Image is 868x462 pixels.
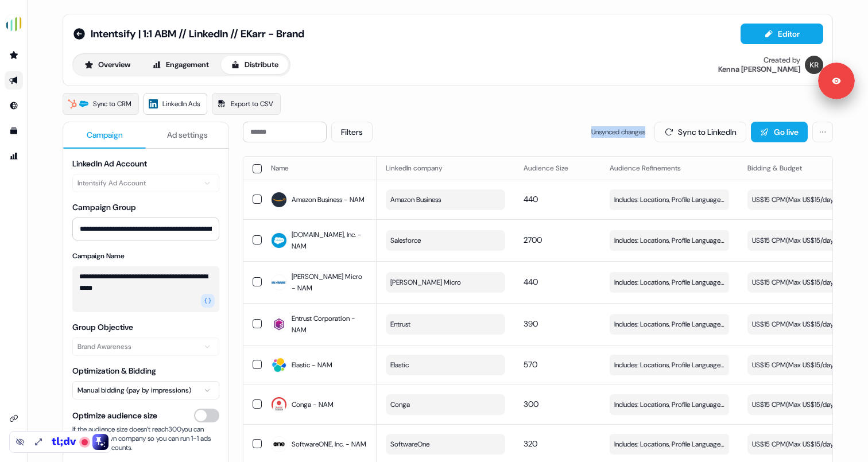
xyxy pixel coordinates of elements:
[752,194,836,205] div: US$15 CPM ( Max US$15/day )
[72,322,133,332] label: Group Objective
[292,271,367,294] span: [PERSON_NAME] Micro - NAM
[212,93,281,115] a: Export to CSV
[741,29,823,41] a: Editor
[751,122,808,142] button: Go live
[614,399,724,410] span: Includes: Locations, Profile Language, Job Functions, Job Levels / Excludes: Job Levels
[747,272,867,293] button: US$15 CPM(Max US$15/day)
[718,65,800,74] div: Kenna [PERSON_NAME]
[93,98,131,110] span: Sync to CRM
[610,314,729,335] button: Includes: Locations, Profile Language, Job Functions, Job Levels / Excludes: Job Levels
[331,122,373,142] button: Filters
[812,122,833,142] button: More actions
[610,230,729,251] button: Includes: Locations, Profile Language, Job Levels, Job Functions / Excludes: Job Levels
[72,366,156,376] label: Optimization & Bidding
[610,355,729,375] button: Includes: Locations, Profile Language, Job Levels, Job Functions / Excludes: Job Levels
[610,272,729,293] button: Includes: Locations, Profile Language, Job Levels, Job Functions / Excludes: Job Levels
[386,355,505,375] button: Elastic
[614,319,724,330] span: Includes: Locations, Profile Language, Job Functions, Job Levels / Excludes: Job Levels
[386,189,505,210] button: Amazon Business
[144,93,207,115] a: LinkedIn Ads
[377,157,514,180] th: LinkedIn company
[72,410,157,421] span: Optimize audience size
[610,394,729,415] button: Includes: Locations, Profile Language, Job Functions, Job Levels / Excludes: Job Levels
[72,425,219,452] span: If the audience size doesn’t reach 300 you can enroll your own company so you can run 1-1 ads for...
[386,434,505,455] button: SoftwareOne
[390,194,441,205] span: Amazon Business
[764,56,800,65] div: Created by
[231,98,273,110] span: Export to CSV
[752,319,836,330] div: US$15 CPM ( Max US$15/day )
[75,56,140,74] button: Overview
[194,409,219,422] button: Optimize audience size
[524,277,538,287] span: 440
[591,126,645,138] span: Unsynced changes
[752,438,836,450] div: US$15 CPM ( Max US$15/day )
[292,438,366,450] span: SoftwareONE, Inc. - NAM
[390,235,421,246] span: Salesforce
[614,235,724,246] span: Includes: Locations, Profile Language, Job Levels, Job Functions / Excludes: Job Levels
[142,56,219,74] button: Engagement
[747,189,867,210] button: US$15 CPM(Max US$15/day)
[747,394,867,415] button: US$15 CPM(Max US$15/day)
[805,56,823,74] img: Kenna
[524,319,538,329] span: 390
[390,359,409,371] span: Elastic
[747,355,867,375] button: US$15 CPM(Max US$15/day)
[72,202,136,212] label: Campaign Group
[390,399,410,410] span: Conga
[752,359,836,371] div: US$15 CPM ( Max US$15/day )
[747,230,867,251] button: US$15 CPM(Max US$15/day)
[72,251,125,261] label: Campaign Name
[390,277,461,288] span: [PERSON_NAME] Micro
[747,434,867,455] button: US$15 CPM(Max US$15/day)
[524,359,537,370] span: 570
[386,394,505,415] button: Conga
[524,438,537,449] span: 320
[614,438,724,450] span: Includes: Locations, Profile Language, Job Functions, Job Levels / Excludes: Job Levels
[614,194,724,205] span: Includes: Locations, Profile Language, Job Functions, Job Levels / Excludes: Job Levels
[614,359,724,371] span: Includes: Locations, Profile Language, Job Levels, Job Functions / Excludes: Job Levels
[167,129,208,141] span: Ad settings
[514,157,600,180] th: Audience Size
[262,157,377,180] th: Name
[292,229,367,252] span: [DOMAIN_NAME], Inc. - NAM
[390,438,429,450] span: SoftwareOne
[5,434,23,453] a: Go to integrations
[91,27,304,41] span: Intentsify | 1:1 ABM // LinkedIn // EKarr - Brand
[524,399,538,409] span: 300
[600,157,738,180] th: Audience Refinements
[524,194,538,204] span: 440
[162,98,200,110] span: LinkedIn Ads
[292,194,365,205] span: Amazon Business - NAM
[390,319,410,330] span: Entrust
[610,189,729,210] button: Includes: Locations, Profile Language, Job Functions, Job Levels / Excludes: Job Levels
[654,122,746,142] button: Sync to LinkedIn
[292,399,334,410] span: Conga - NAM
[752,277,836,288] div: US$15 CPM ( Max US$15/day )
[5,409,23,428] a: Go to integrations
[614,277,724,288] span: Includes: Locations, Profile Language, Job Levels, Job Functions / Excludes: Job Levels
[5,96,23,115] a: Go to Inbound
[87,129,123,141] span: Campaign
[752,399,836,410] div: US$15 CPM ( Max US$15/day )
[386,272,505,293] button: [PERSON_NAME] Micro
[221,56,288,74] button: Distribute
[5,147,23,165] a: Go to attribution
[524,235,542,245] span: 2700
[292,359,332,371] span: Elastic - NAM
[72,158,147,169] label: LinkedIn Ad Account
[5,71,23,90] a: Go to outbound experience
[386,230,505,251] button: Salesforce
[63,93,139,115] a: Sync to CRM
[747,314,867,335] button: US$15 CPM(Max US$15/day)
[386,314,505,335] button: Entrust
[5,46,23,64] a: Go to prospects
[741,24,823,44] button: Editor
[292,313,367,336] span: Entrust Corporation - NAM
[752,235,836,246] div: US$15 CPM ( Max US$15/day )
[5,122,23,140] a: Go to templates
[610,434,729,455] button: Includes: Locations, Profile Language, Job Functions, Job Levels / Excludes: Job Levels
